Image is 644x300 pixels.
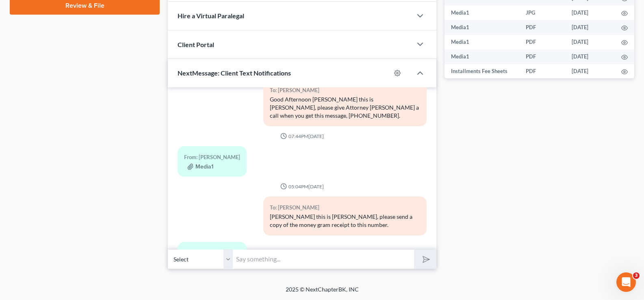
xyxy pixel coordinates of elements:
[519,5,565,20] td: JPG
[445,5,519,20] td: Media1
[519,20,565,35] td: PDF
[187,164,213,170] button: Media1
[445,64,519,79] td: Installments Fee Sheets
[565,5,615,20] td: [DATE]
[270,213,420,229] div: [PERSON_NAME] this is [PERSON_NAME], please send a copy of the money gram receipt to this number.
[178,41,214,48] span: Client Portal
[445,50,519,64] td: Media1
[178,12,244,19] span: Hire a Virtual Paralegal
[178,69,291,77] span: NextMessage: Client Text Notifications
[184,248,240,258] div: From: [PERSON_NAME]
[519,35,565,50] td: PDF
[270,95,420,120] div: Good Afternoon [PERSON_NAME] this is [PERSON_NAME], please give Attorney [PERSON_NAME] a call whe...
[565,20,615,35] td: [DATE]
[270,86,420,95] div: To: [PERSON_NAME]
[445,35,519,50] td: Media1
[270,203,420,212] div: To: [PERSON_NAME]
[233,249,414,269] input: Say something...
[445,20,519,35] td: Media1
[616,272,636,292] iframe: Intercom live chat
[565,50,615,64] td: [DATE]
[91,285,554,300] div: 2025 © NextChapterBK, INC
[519,50,565,64] td: PDF
[633,272,640,279] span: 3
[565,64,615,79] td: [DATE]
[519,64,565,79] td: PDF
[178,183,427,190] div: 05:04PM[DATE]
[565,35,615,50] td: [DATE]
[178,133,427,140] div: 07:44PM[DATE]
[184,153,240,162] div: From: [PERSON_NAME]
